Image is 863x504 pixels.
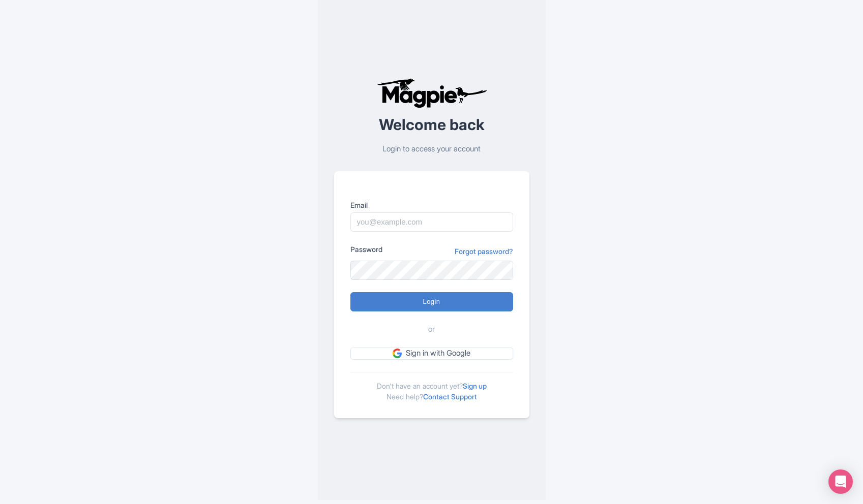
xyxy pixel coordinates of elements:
input: you@example.com [350,212,513,232]
img: google.svg [393,349,402,358]
label: Password [350,244,382,255]
h2: Welcome back [334,116,529,133]
a: Sign in with Google [350,347,513,360]
div: Open Intercom Messenger [828,469,853,494]
a: Contact Support [423,392,477,401]
span: or [428,324,435,335]
label: Email [350,200,513,210]
p: Login to access your account [334,143,529,155]
img: logo-ab69f6fb50320c5b225c76a69d11143b.png [374,78,489,108]
input: Login [350,292,513,311]
a: Forgot password? [455,246,513,257]
div: Don't have an account yet? Need help? [350,372,513,402]
a: Sign up [463,382,487,390]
